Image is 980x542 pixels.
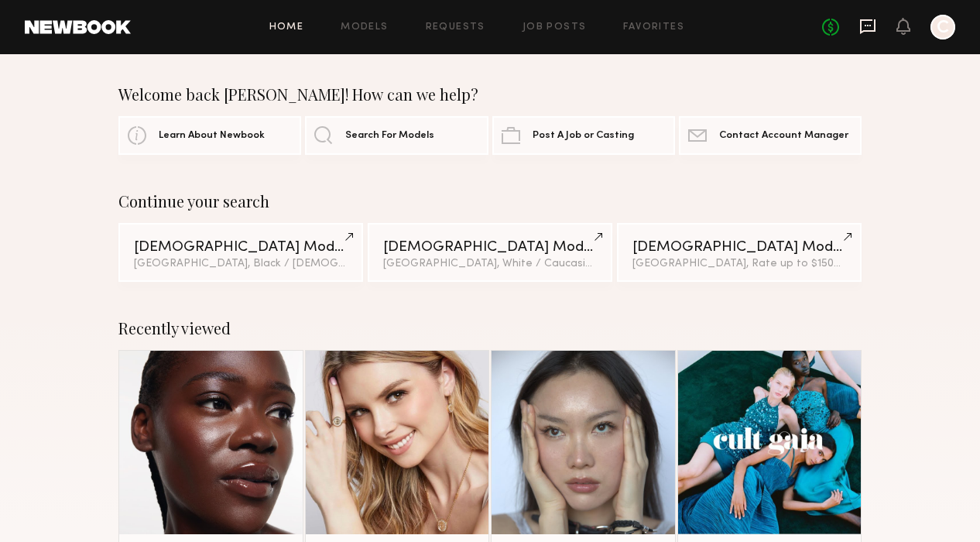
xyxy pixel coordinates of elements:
a: Contact Account Manager [679,116,862,155]
div: Welcome back [PERSON_NAME]! How can we help? [118,85,862,104]
a: Requests [426,22,485,33]
div: Recently viewed [118,319,862,338]
a: Learn About Newbook [118,116,301,155]
div: [GEOGRAPHIC_DATA], Black / [DEMOGRAPHIC_DATA] [134,259,348,269]
a: Home [269,22,304,33]
div: [DEMOGRAPHIC_DATA] Models [134,240,348,255]
span: Search For Models [345,131,434,141]
a: Search For Models [305,116,488,155]
span: Learn About Newbook [159,131,265,141]
a: C [930,15,955,39]
div: [GEOGRAPHIC_DATA], White / Caucasian [383,259,597,269]
span: Contact Account Manager [719,131,848,141]
a: Job Posts [523,22,587,33]
div: [GEOGRAPHIC_DATA], Rate up to $150 [632,259,846,269]
a: Post A Job or Casting [492,116,675,155]
a: [DEMOGRAPHIC_DATA] Models[GEOGRAPHIC_DATA], White / Caucasian [368,223,612,282]
div: [DEMOGRAPHIC_DATA] Models [632,240,846,255]
a: Favorites [623,22,684,33]
a: [DEMOGRAPHIC_DATA] Models[GEOGRAPHIC_DATA], Rate up to $150&1other filter [617,223,862,282]
div: [DEMOGRAPHIC_DATA] Models [383,240,597,255]
a: [DEMOGRAPHIC_DATA] Models[GEOGRAPHIC_DATA], Black / [DEMOGRAPHIC_DATA] [118,223,363,282]
div: Continue your search [118,192,862,211]
a: Models [341,22,388,33]
span: Post A Job or Casting [533,131,634,141]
